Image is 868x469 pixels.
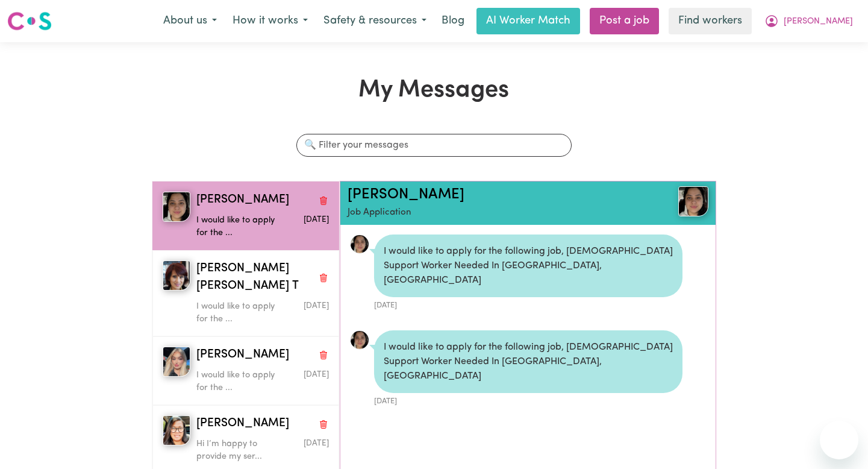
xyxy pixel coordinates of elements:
[196,260,314,295] span: [PERSON_NAME] [PERSON_NAME] T
[374,330,682,393] div: I would like to apply for the following job, [DEMOGRAPHIC_DATA] Support Worker Needed In [GEOGRAP...
[350,330,369,350] a: View Shayleah P's profile
[350,234,369,254] a: View Shayleah P's profile
[757,8,861,34] button: My Account
[155,8,225,34] button: About us
[163,347,190,377] img: Chantelle R
[152,181,339,250] button: Shayleah P[PERSON_NAME]Delete conversationI would like to apply for the ...Message sent on Septem...
[152,76,716,105] h1: My Messages
[318,192,329,208] button: Delete conversation
[163,192,190,222] img: Shayleah P
[225,8,316,34] button: How it works
[374,297,682,311] div: [DATE]
[304,302,329,310] span: Message sent on September 5, 2025
[152,250,339,336] button: Minh Anh Thi T[PERSON_NAME] [PERSON_NAME] TDelete conversationI would like to apply for the ...Me...
[318,270,329,286] button: Delete conversation
[7,10,52,32] img: Careseekers logo
[304,216,329,224] span: Message sent on September 5, 2025
[196,438,285,464] p: Hi I’m happy to provide my ser...
[648,186,708,216] a: Shayleah P
[348,187,464,202] a: [PERSON_NAME]
[476,8,580,34] a: AI Worker Match
[316,8,434,34] button: Safety & resources
[196,415,289,433] span: [PERSON_NAME]
[678,186,708,216] img: View Shayleah P's profile
[669,8,752,34] a: Find workers
[7,7,52,35] a: Careseekers logo
[304,439,329,447] span: Message sent on August 4, 2025
[196,300,285,326] p: I would like to apply for the ...
[350,330,369,350] img: 512EFAFB14F4D0174E4DFD98916607CA_avatar_blob
[318,347,329,363] button: Delete conversation
[318,416,329,432] button: Delete conversation
[196,347,289,364] span: [PERSON_NAME]
[196,192,289,209] span: [PERSON_NAME]
[784,15,853,28] span: [PERSON_NAME]
[348,206,648,220] p: Job Application
[374,234,682,297] div: I would like to apply for the following job, [DEMOGRAPHIC_DATA] Support Worker Needed In [GEOGRAP...
[296,134,571,157] input: 🔍 Filter your messages
[374,393,682,407] div: [DATE]
[304,371,329,379] span: Message sent on September 5, 2025
[590,8,659,34] a: Post a job
[163,260,190,291] img: Minh Anh Thi T
[350,234,369,254] img: 512EFAFB14F4D0174E4DFD98916607CA_avatar_blob
[196,369,285,395] p: I would like to apply for the ...
[163,415,190,445] img: Jezalyn Jam M
[152,336,339,405] button: Chantelle R[PERSON_NAME]Delete conversationI would like to apply for the ...Message sent on Septe...
[434,8,472,34] a: Blog
[196,214,285,240] p: I would like to apply for the ...
[820,421,858,459] iframe: Button to launch messaging window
